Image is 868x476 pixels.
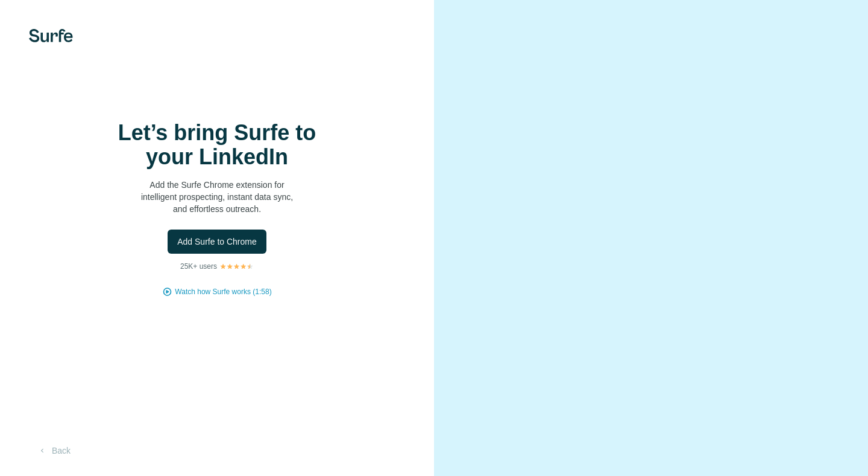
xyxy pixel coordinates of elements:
img: Surfe's logo [29,29,73,42]
p: 25K+ users [180,261,217,272]
img: Rating Stars [219,263,254,270]
p: Add the Surfe Chrome extension for intelligent prospecting, instant data sync, and effortless out... [96,179,338,215]
span: Add Surfe to Chrome [177,236,257,248]
button: Back [29,440,79,462]
button: Watch how Surfe works (1:58) [175,286,271,297]
button: Add Surfe to Chrome [168,230,266,254]
h1: Let’s bring Surfe to your LinkedIn [96,121,338,169]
